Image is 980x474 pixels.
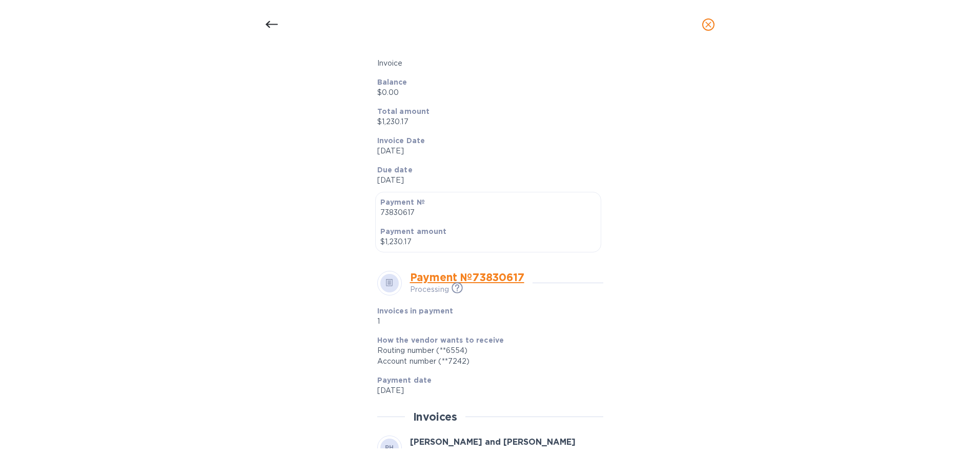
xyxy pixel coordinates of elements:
[410,437,576,447] b: [PERSON_NAME] and [PERSON_NAME]
[410,447,576,458] p: Invoice № 251056
[377,307,454,315] b: Invoices in payment
[377,107,430,115] b: Total amount
[377,175,595,186] p: [DATE]
[377,356,595,367] div: Account number (**7242)
[380,236,596,247] p: $1,230.17
[377,316,522,327] p: 1
[413,410,458,423] h2: Invoices
[377,87,595,98] p: $0.00
[377,376,432,384] b: Payment date
[377,78,407,86] b: Balance
[385,444,394,451] b: PH
[696,12,721,37] button: close
[929,425,980,474] iframe: Chat Widget
[410,284,449,295] p: Processing
[380,227,447,235] b: Payment amount
[377,58,595,69] p: Invoice
[377,166,413,174] b: Due date
[377,385,595,396] p: [DATE]
[380,198,425,206] b: Payment №
[377,116,595,127] p: $1,230.17
[380,207,596,218] p: 73830617
[377,136,425,145] b: Invoice Date
[377,336,504,344] b: How the vendor wants to receive
[410,271,524,284] a: Payment № 73830617
[377,146,595,156] p: [DATE]
[377,345,595,356] div: Routing number (**6554)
